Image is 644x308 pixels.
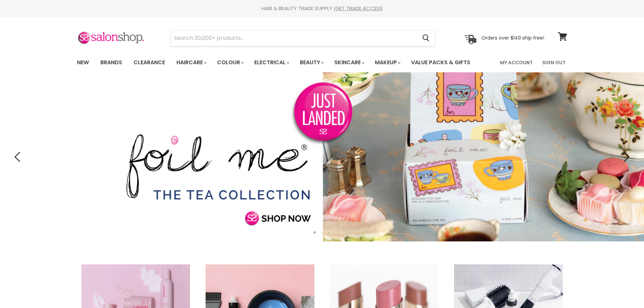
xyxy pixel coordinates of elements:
a: Electrical [249,55,293,70]
div: HAIR & BEAUTY TRADE SUPPLY | [69,5,576,12]
a: New [72,55,94,70]
a: Skincare [329,55,368,70]
a: Haircare [171,55,211,70]
button: Next [619,150,632,164]
a: Brands [95,55,127,70]
a: Colour [212,55,248,70]
a: Clearance [128,55,170,70]
button: Previous [12,150,25,164]
li: Page dot 1 [313,231,316,234]
a: GET TRADE ACCESS [335,5,383,12]
button: Search [417,30,435,46]
li: Page dot 2 [321,231,323,234]
input: Search [171,30,417,46]
a: My Account [496,55,537,70]
nav: Main [69,53,576,72]
li: Page dot 3 [328,231,331,234]
a: Makeup [370,55,405,70]
a: Beauty [295,55,328,70]
ul: Main menu [72,53,486,72]
a: Sign Out [538,55,570,70]
form: Product [170,30,435,46]
a: Value Packs & Gifts [406,55,475,70]
p: Orders over $149 ship free! [481,35,544,41]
